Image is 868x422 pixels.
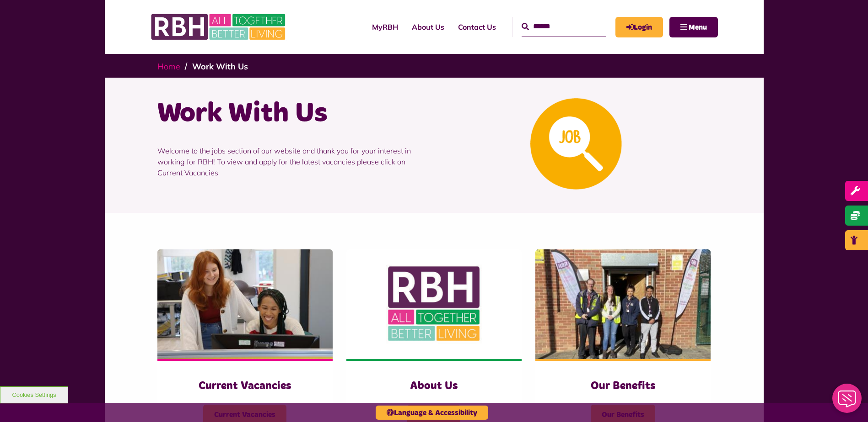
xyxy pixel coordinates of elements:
[405,15,451,39] a: About Us
[157,132,427,192] p: Welcome to the jobs section of our website and thank you for your interest in working for RBH! To...
[689,24,707,31] span: Menu
[554,379,692,393] h3: Our Benefits
[192,61,248,72] a: Work With Us
[615,17,663,37] a: MyRBH
[151,9,288,45] img: RBH
[669,17,718,37] button: Navigation
[451,15,503,39] a: Contact Us
[365,15,405,39] a: MyRBH
[376,406,488,420] button: Language & Accessibility
[157,61,180,72] a: Home
[176,379,314,393] h3: Current Vacancies
[346,249,522,359] img: RBH Logo Social Media 480X360 (1)
[535,249,711,359] img: Dropinfreehold2
[530,98,622,190] img: Looking For A Job
[157,249,333,359] img: IMG 1470
[157,96,427,132] h1: Work With Us
[827,381,868,422] iframe: Netcall Web Assistant for live chat
[365,379,503,393] h3: About Us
